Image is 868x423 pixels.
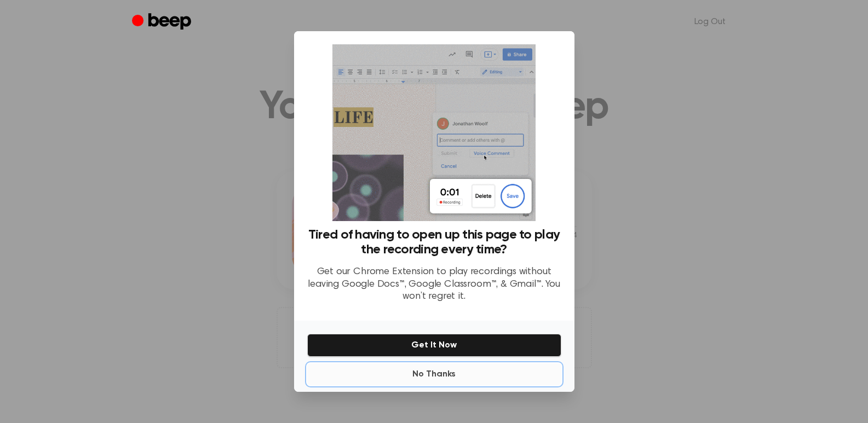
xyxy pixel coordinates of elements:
a: Log Out [683,9,737,35]
img: Beep extension in action [332,44,536,221]
button: No Thanks [307,363,561,385]
p: Get our Chrome Extension to play recordings without leaving Google Docs™, Google Classroom™, & Gm... [307,266,561,303]
h3: Tired of having to open up this page to play the recording every time? [307,228,561,257]
a: Beep [132,11,194,33]
button: Get It Now [307,334,561,357]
